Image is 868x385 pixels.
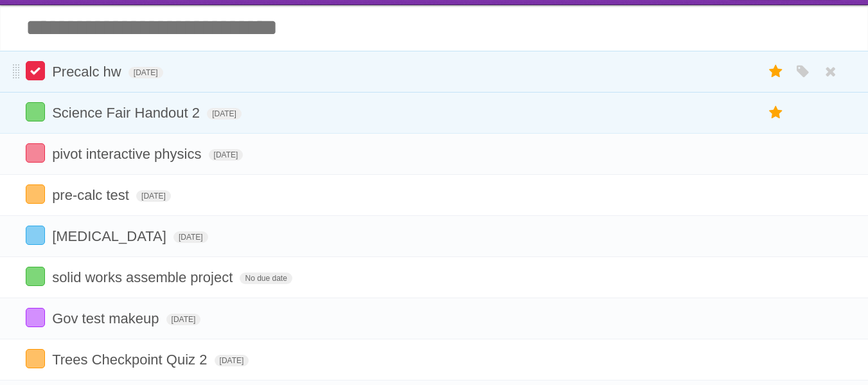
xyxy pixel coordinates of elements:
[128,67,163,78] span: [DATE]
[52,105,203,121] span: Science Fair Handout 2
[26,143,45,163] label: Done
[166,314,201,325] span: [DATE]
[52,146,204,162] span: pivot interactive physics
[26,226,45,245] label: Done
[52,352,210,368] span: Trees Checkpoint Quiz 2
[215,355,249,366] span: [DATE]
[52,228,170,244] span: [MEDICAL_DATA]
[52,269,236,285] span: solid works assemble project
[52,64,125,80] span: Precalc hw
[764,61,788,82] label: Star task
[26,102,45,121] label: Done
[136,190,171,202] span: [DATE]
[209,149,244,161] span: [DATE]
[26,349,45,368] label: Done
[173,231,208,243] span: [DATE]
[26,61,45,80] label: Done
[26,267,45,286] label: Done
[26,308,45,327] label: Done
[52,187,132,203] span: pre-calc test
[52,310,162,327] span: Gov test makeup
[764,102,788,123] label: Star task
[240,273,292,284] span: No due date
[207,108,242,120] span: [DATE]
[26,184,45,204] label: Done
